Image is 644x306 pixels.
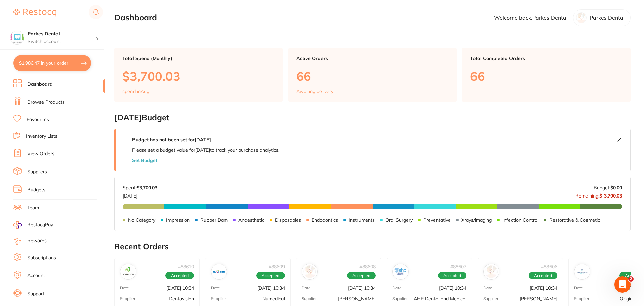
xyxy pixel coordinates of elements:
[541,264,557,269] p: # 88606
[549,217,600,223] p: Restorative & Cosmetic
[574,286,583,290] p: Date
[200,217,228,223] p: Rubber Dam
[10,31,24,44] img: Parkes Dental
[594,185,622,190] p: Budget:
[169,296,194,301] p: Dentavision
[114,48,283,102] a: Total Spend (Monthly)$3,700.03spend inAug
[256,272,285,279] span: Accepted
[213,265,225,278] img: Numedical
[122,265,135,278] img: Dentavision
[392,286,402,290] p: Date
[27,205,39,211] a: Team
[123,185,157,190] p: Spent:
[166,285,194,291] p: [DATE] 10:34
[27,272,45,279] a: Account
[438,272,466,279] span: Accepted
[359,264,376,269] p: # 88608
[575,190,622,199] p: Remaining:
[296,69,449,83] p: 66
[348,285,376,291] p: [DATE] 10:34
[132,147,279,153] p: Please set a budget value for [DATE] to track your purchase analytics.
[27,222,53,228] span: RestocqPay
[296,89,333,94] p: Awaiting delivery
[114,13,157,23] h2: Dashboard
[211,286,220,290] p: Date
[28,31,96,37] h4: Parkes Dental
[347,272,376,279] span: Accepted
[120,286,129,290] p: Date
[27,255,56,261] a: Subscriptions
[122,89,149,94] p: spend in Aug
[610,185,622,191] strong: $0.00
[599,193,622,199] strong: $-3,700.03
[614,276,631,293] iframe: Intercom live chat
[529,272,557,279] span: Accepted
[423,217,451,223] p: Preventative
[137,185,157,191] strong: $3,700.03
[238,217,264,223] p: Anaesthetic
[27,99,65,106] a: Browse Products
[114,113,631,122] h2: [DATE] Budget
[288,48,457,102] a: Active Orders66Awaiting delivery
[338,296,376,301] p: [PERSON_NAME]
[385,217,413,223] p: Oral Surgery
[26,133,58,140] a: Inventory Lists
[275,217,301,223] p: Disposables
[628,276,634,282] span: 2
[13,5,56,20] a: Restocq Logo
[574,296,589,301] p: Supplier
[302,286,311,290] p: Date
[211,296,226,301] p: Supplier
[128,217,155,223] p: No Category
[132,158,157,163] button: Set Budget
[520,296,557,301] p: [PERSON_NAME]
[123,190,157,199] p: [DATE]
[590,15,625,21] p: Parkes Dental
[461,217,492,223] p: Xrays/imaging
[494,15,568,21] p: Welcome back, Parkes Dental
[439,285,466,291] p: [DATE] 10:34
[450,264,466,269] p: # 88607
[120,296,135,301] p: Supplier
[296,56,449,61] p: Active Orders
[27,237,47,244] a: Rewards
[483,296,498,301] p: Supplier
[470,56,622,61] p: Total Completed Orders
[312,217,338,223] p: Endodontics
[122,69,275,83] p: $3,700.03
[13,9,56,17] img: Restocq Logo
[13,221,53,229] a: RestocqPay
[302,296,317,301] p: Supplier
[462,48,631,102] a: Total Completed Orders66
[13,221,22,229] img: RestocqPay
[530,285,557,291] p: [DATE] 10:34
[414,296,466,301] p: AHP Dental and Medical
[27,187,45,193] a: Budgets
[257,285,285,291] p: [DATE] 10:34
[132,137,212,143] strong: Budget has not been set for [DATE] .
[502,217,538,223] p: Infection Control
[114,242,631,251] h2: Recent Orders
[165,272,194,279] span: Accepted
[178,264,194,269] p: # 88610
[392,296,408,301] p: Supplier
[483,286,492,290] p: Date
[485,265,498,278] img: Henry Schein Halas
[27,169,47,175] a: Suppliers
[269,264,285,269] p: # 88609
[13,55,91,71] button: $1,986.47 in your order
[262,296,285,301] p: Numedical
[470,69,622,83] p: 66
[122,56,275,61] p: Total Spend (Monthly)
[576,265,589,278] img: Origin Dental
[27,291,44,297] a: Support
[303,265,316,278] img: Adam Dental
[166,217,190,223] p: Impression
[394,265,407,278] img: AHP Dental and Medical
[349,217,375,223] p: Instruments
[27,150,54,157] a: View Orders
[27,116,49,123] a: Favourites
[28,38,96,45] p: Switch account
[27,81,53,88] a: Dashboard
